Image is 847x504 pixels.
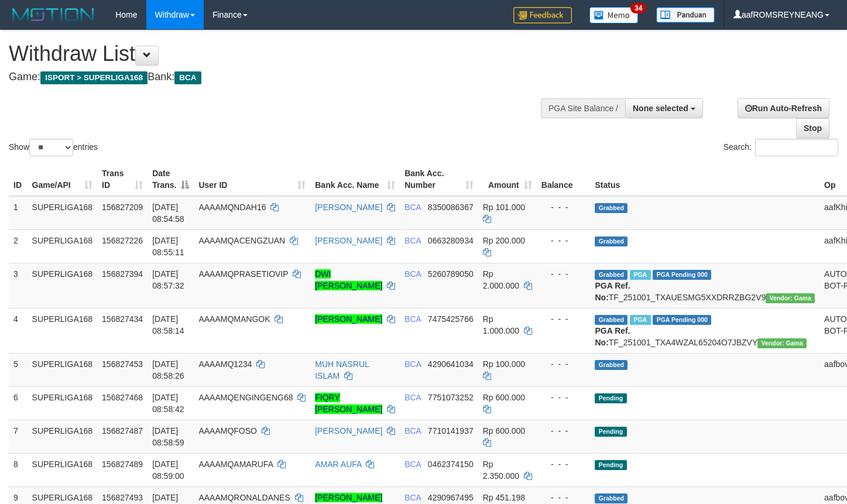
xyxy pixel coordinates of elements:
[315,314,382,324] a: [PERSON_NAME]
[174,71,201,84] span: BCA
[152,460,184,481] span: [DATE] 08:59:00
[428,314,474,324] span: Copy 7475425766 to clipboard
[483,236,525,245] span: Rp 200.000
[404,269,421,279] span: BCA
[428,203,474,212] span: Copy 8350086367 to clipboard
[102,359,143,369] span: 156827453
[404,426,421,436] span: BCA
[428,460,474,469] span: Copy 0462374150 to clipboard
[102,236,143,245] span: 156827226
[9,139,98,156] label: Show entries
[595,203,627,213] span: Grabbed
[102,203,143,212] span: 156827209
[315,393,382,414] a: FIQRY [PERSON_NAME]
[102,393,143,402] span: 156827468
[723,139,838,156] label: Search:
[541,235,586,246] div: - - -
[653,270,711,280] span: PGA Pending
[152,314,184,335] span: [DATE] 08:58:14
[595,493,627,503] span: Grabbed
[198,203,266,212] span: AAAAMQNDAH16
[315,426,382,436] a: [PERSON_NAME]
[315,203,382,212] a: [PERSON_NAME]
[152,426,184,447] span: [DATE] 08:58:59
[198,426,257,436] span: AAAAMQFOSO
[595,326,630,347] b: PGA Ref. No:
[513,7,572,23] img: Feedback.jpg
[28,386,98,420] td: SUPERLIGA168
[28,453,98,486] td: SUPERLIGA168
[9,263,28,308] td: 3
[315,359,369,380] a: MUH NASRUL ISLAM
[630,315,650,325] span: Marked by aafnonsreyleab
[595,270,627,280] span: Grabbed
[28,353,98,386] td: SUPERLIGA168
[198,460,273,469] span: AAAAMQAMARUFA
[9,308,28,353] td: 4
[595,460,626,470] span: Pending
[102,314,143,324] span: 156827434
[483,460,519,481] span: Rp 2.350.000
[152,359,184,380] span: [DATE] 08:58:26
[483,393,525,402] span: Rp 600.000
[428,493,474,502] span: Copy 4290967495 to clipboard
[483,314,519,335] span: Rp 1.000.000
[404,493,421,502] span: BCA
[595,427,626,437] span: Pending
[404,203,421,212] span: BCA
[630,270,650,280] span: Marked by aafnonsreyleab
[428,269,474,279] span: Copy 5260789050 to clipboard
[152,393,184,414] span: [DATE] 08:58:42
[194,163,310,196] th: User ID: activate to sort column ascending
[198,393,293,402] span: AAAAMQENGINGENG68
[28,420,98,453] td: SUPERLIGA168
[102,269,143,279] span: 156827394
[315,269,382,290] a: DWI [PERSON_NAME]
[757,338,807,348] span: Vendor URL: https://trx31.1velocity.biz
[29,139,73,156] select: Showentries
[595,360,627,370] span: Grabbed
[766,293,815,303] span: Vendor URL: https://trx31.1velocity.biz
[152,269,184,290] span: [DATE] 08:57:32
[40,71,148,84] span: ISPORT > SUPERLIGA168
[541,358,586,370] div: - - -
[315,236,382,245] a: [PERSON_NAME]
[28,163,98,196] th: Game/API: activate to sort column ascending
[590,308,819,353] td: TF_251001_TXA4WZAL65204O7JBZVY
[755,139,838,156] input: Search:
[630,3,646,13] span: 34
[633,104,688,113] span: None selected
[595,393,626,403] span: Pending
[541,201,586,213] div: - - -
[9,453,28,486] td: 8
[102,460,143,469] span: 156827489
[404,236,421,245] span: BCA
[483,359,525,369] span: Rp 100.000
[404,314,421,324] span: BCA
[152,203,184,224] span: [DATE] 08:54:58
[9,196,28,230] td: 1
[9,71,553,83] h4: Game: Bank:
[102,493,143,502] span: 156827493
[478,163,537,196] th: Amount: activate to sort column ascending
[428,393,474,402] span: Copy 7751073252 to clipboard
[541,458,586,470] div: - - -
[315,460,361,469] a: AMAR AUFA
[595,281,630,302] b: PGA Ref. No:
[483,426,525,436] span: Rp 600.000
[537,163,591,196] th: Balance
[625,98,703,118] button: None selected
[595,236,627,246] span: Grabbed
[310,163,400,196] th: Bank Acc. Name: activate to sort column ascending
[590,163,819,196] th: Status
[653,315,711,325] span: PGA Pending
[483,493,525,502] span: Rp 451.198
[541,98,625,118] div: PGA Site Balance /
[483,203,525,212] span: Rp 101.000
[28,229,98,263] td: SUPERLIGA168
[9,42,553,66] h1: Withdraw List
[97,163,148,196] th: Trans ID: activate to sort column ascending
[738,98,829,118] a: Run Auto-Refresh
[404,460,421,469] span: BCA
[428,426,474,436] span: Copy 7710141937 to clipboard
